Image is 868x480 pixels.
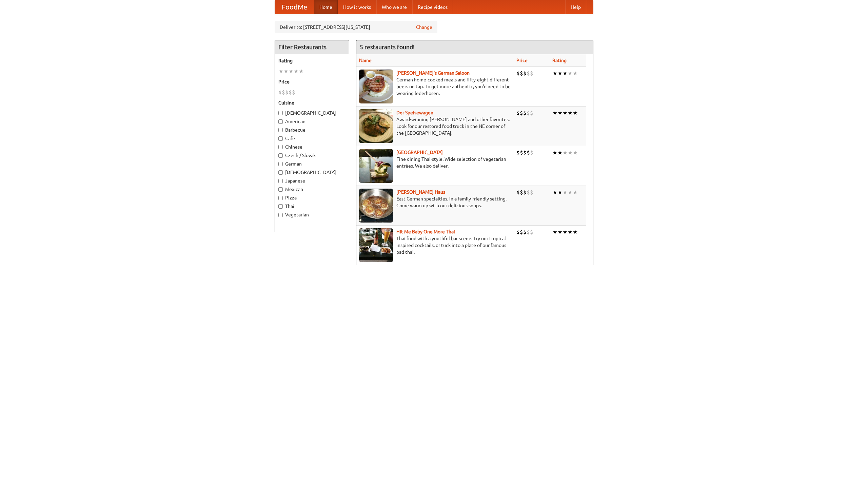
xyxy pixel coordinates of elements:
li: $ [285,89,289,96]
p: East German specialties, in a family-friendly setting. Come warm up with our delicious soups. [359,195,511,209]
input: Pizza [278,196,283,200]
li: ★ [563,109,568,117]
li: $ [516,109,520,117]
input: German [278,162,283,166]
input: Czech / Slovak [278,153,283,158]
a: How it works [338,0,376,14]
li: $ [520,149,523,156]
h4: Filter Restaurants [275,40,349,54]
li: ★ [573,109,578,117]
li: $ [289,89,292,96]
li: ★ [573,149,578,156]
a: Who we are [376,0,412,14]
li: ★ [557,149,563,156]
img: satay.jpg [359,149,393,183]
li: $ [527,70,530,77]
li: $ [527,109,530,117]
ng-pluralize: 5 restaurants found! [360,44,415,50]
label: Mexican [278,186,346,193]
li: $ [292,89,295,96]
p: German home-cooked meals and fifty-eight different beers on tap. To get more authentic, you'd nee... [359,76,511,97]
li: ★ [557,189,563,196]
li: $ [520,70,523,77]
input: Chinese [278,145,283,149]
li: ★ [573,70,578,77]
li: $ [523,149,527,156]
label: German [278,160,346,167]
a: [PERSON_NAME]'s German Saloon [396,70,470,76]
a: Rating [552,58,567,63]
label: Thai [278,203,346,210]
li: $ [530,189,533,196]
a: FoodMe [275,0,314,14]
input: [DEMOGRAPHIC_DATA] [278,111,283,115]
li: ★ [573,228,578,236]
li: ★ [552,189,557,196]
li: $ [278,89,282,96]
label: Chinese [278,143,346,150]
li: ★ [552,109,557,117]
li: ★ [299,68,304,75]
li: ★ [568,70,573,77]
li: $ [527,228,530,236]
li: $ [523,70,527,77]
li: ★ [557,109,563,117]
li: ★ [563,149,568,156]
li: ★ [557,228,563,236]
a: Price [516,58,528,63]
a: Help [565,0,586,14]
h5: Rating [278,57,346,64]
a: [GEOGRAPHIC_DATA] [396,150,443,155]
label: [DEMOGRAPHIC_DATA] [278,169,346,176]
li: ★ [568,149,573,156]
label: American [278,118,346,125]
h5: Cuisine [278,99,346,106]
li: $ [527,149,530,156]
a: Change [416,24,432,31]
li: ★ [557,70,563,77]
input: Cafe [278,136,283,141]
a: Recipe videos [412,0,453,14]
input: Thai [278,204,283,209]
label: Czech / Slovak [278,152,346,159]
li: ★ [294,68,299,75]
li: ★ [563,189,568,196]
input: Vegetarian [278,213,283,217]
li: ★ [283,68,289,75]
li: $ [516,70,520,77]
a: Name [359,58,372,63]
label: Cafe [278,135,346,142]
img: esthers.jpg [359,70,393,103]
label: Barbecue [278,127,346,133]
label: Vegetarian [278,211,346,218]
input: Japanese [278,179,283,183]
a: [PERSON_NAME] Haus [396,189,445,195]
div: Deliver to: [STREET_ADDRESS][US_STATE] [275,21,437,33]
li: $ [520,189,523,196]
li: ★ [563,70,568,77]
input: Mexican [278,187,283,192]
li: $ [520,228,523,236]
input: American [278,119,283,124]
b: Der Speisewagen [396,110,433,115]
li: ★ [573,189,578,196]
h5: Price [278,78,346,85]
img: kohlhaus.jpg [359,189,393,223]
li: $ [516,228,520,236]
li: ★ [552,70,557,77]
li: ★ [552,149,557,156]
li: $ [520,109,523,117]
li: $ [516,189,520,196]
a: Hit Me Baby One More Thai [396,229,455,234]
li: $ [530,228,533,236]
a: Home [314,0,338,14]
li: ★ [568,109,573,117]
li: ★ [278,68,283,75]
li: $ [523,228,527,236]
li: $ [530,149,533,156]
input: Barbecue [278,128,283,132]
li: ★ [552,228,557,236]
